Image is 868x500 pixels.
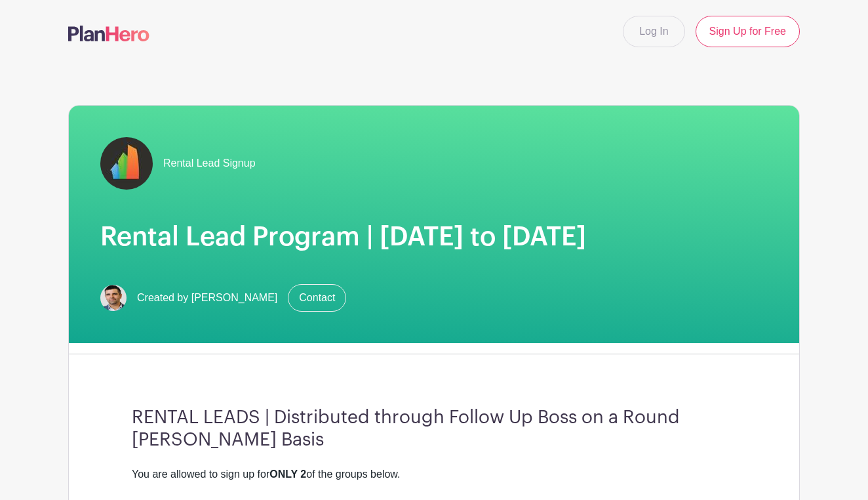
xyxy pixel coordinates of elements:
[623,16,684,47] a: Log In
[100,137,153,190] img: fulton-grace-logo.jpeg
[132,407,736,451] h3: RENTAL LEADS | Distributed through Follow Up Boss on a Round [PERSON_NAME] Basis
[100,285,127,311] img: Screen%20Shot%202023-02-21%20at%2010.54.51%20AM.png
[269,469,306,480] strong: ONLY 2
[100,221,768,253] h1: Rental Lead Program | [DATE] to [DATE]
[288,284,346,312] a: Contact
[696,16,800,47] a: Sign Up for Free
[163,156,256,171] span: Rental Lead Signup
[68,26,149,41] img: logo-507f7623f17ff9eddc593b1ce0a138ce2505c220e1c5a4e2b4648c50719b7d32.svg
[137,290,277,306] span: Created by [PERSON_NAME]
[132,467,736,482] div: You are allowed to sign up for of the groups below.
